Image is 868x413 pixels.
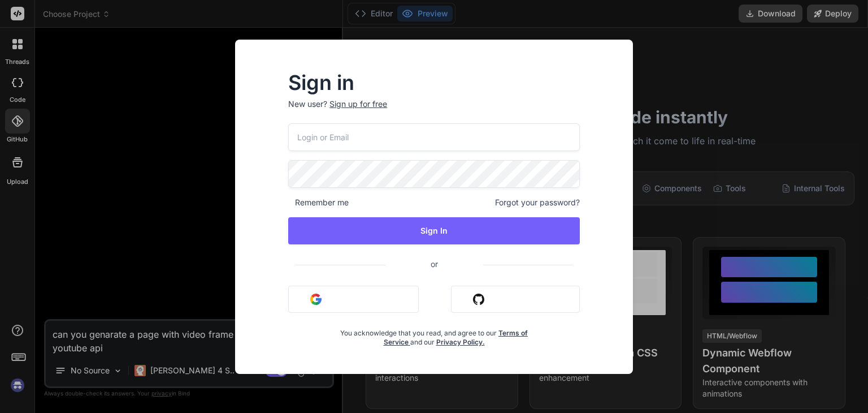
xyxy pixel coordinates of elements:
a: Terms of Service [384,329,528,346]
span: Remember me [288,197,349,208]
div: Sign up for free [329,98,387,110]
button: Sign In [288,217,580,244]
div: You acknowledge that you read, and agree to our and our [337,322,531,347]
button: Sign in with Google [288,286,419,313]
span: or [385,250,483,278]
img: github [473,294,484,305]
button: Sign in with Github [451,286,580,313]
span: Forgot your password? [495,197,580,208]
a: Privacy Policy. [436,338,485,346]
input: Login or Email [288,123,580,151]
h2: Sign in [288,74,580,92]
p: New user? [288,98,580,123]
img: google [310,294,322,305]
